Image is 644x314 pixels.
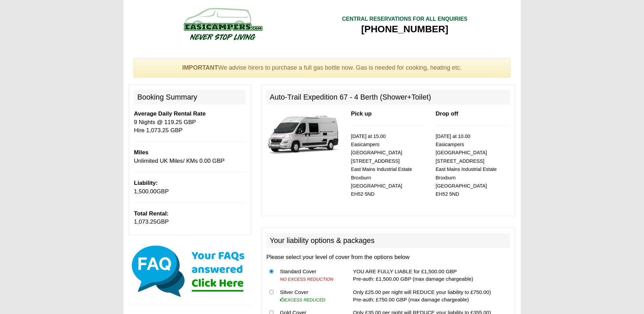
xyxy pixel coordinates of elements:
[158,5,287,42] img: campers-checkout-logo.png
[134,110,206,117] b: Average Daily Rental Rate
[134,188,157,195] span: 1,500.00
[280,297,326,302] i: EXCESS REDUCED
[134,210,169,217] b: Total Rental:
[134,179,245,196] p: GBP
[266,90,510,105] h2: Auto-Trail Expedition 67 - 4 Berth (Shower+Toilet)
[342,15,467,23] div: CENTRAL RESERVATIONS FOR ALL ENQUIRIES
[277,285,343,306] td: Silver Cover
[436,134,497,197] small: [DATE] at 10.00 Easicampers [GEOGRAPHIC_DATA] [STREET_ADDRESS] East Mains Industrial Estate Broxb...
[133,58,511,78] div: We advise hirers to purchase a full gas bottle now. Gas is needed for cooking, heating etc.
[134,149,245,165] p: Unlimited UK Miles/ KMs 0.00 GBP
[351,110,372,117] b: Pick up
[342,23,467,35] div: [PHONE_NUMBER]
[134,219,157,225] span: 1,073.25
[277,265,343,286] td: Standard Cover
[280,277,333,282] i: NO EXCESS REDUCTION
[134,149,149,156] b: Miles
[134,210,245,226] p: GBP
[134,180,158,186] b: Liability:
[266,233,510,248] h2: Your liability options & packages
[350,285,510,306] td: Only £25.00 per night will REDUCE your liability to £750.00) Pre-auth: £750.00 GBP (max damage ch...
[436,110,458,117] b: Drop off
[129,244,251,298] img: Click here for our most common FAQs
[266,253,510,261] p: Please select your level of cover from the options below
[134,90,245,105] h2: Booking Summary
[351,134,412,197] small: [DATE] at 15.00 Easicampers [GEOGRAPHIC_DATA] [STREET_ADDRESS] East Mains Industrial Estate Broxb...
[266,110,341,158] img: 337.jpg
[182,64,218,71] strong: IMPORTANT
[134,110,245,135] p: 9 Nights @ 119.25 GBP Hire 1,073.25 GBP
[350,265,510,286] td: YOU ARE FULLY LIABLE for £1,500.00 GBP Pre-auth: £1,500.00 GBP (max damage chargeable)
